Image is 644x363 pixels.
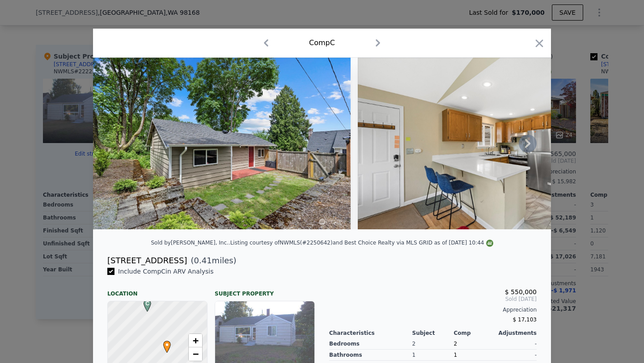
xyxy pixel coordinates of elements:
[107,283,208,297] div: Location
[93,58,351,229] img: Property Img
[189,334,202,347] a: Zoom in
[151,240,230,246] div: Sold by [PERSON_NAME], Inc. .
[215,283,315,297] div: Subject Property
[329,329,412,337] div: Characteristics
[161,338,173,351] span: •
[495,350,537,361] div: -
[187,254,236,267] span: ( miles)
[329,295,537,303] span: Sold [DATE]
[453,329,495,337] div: Comp
[453,341,457,347] span: 2
[107,254,187,267] div: [STREET_ADDRESS]
[309,38,335,48] div: Comp C
[412,338,454,350] div: 2
[329,350,412,361] div: Bathrooms
[358,58,615,229] img: Property Img
[194,256,212,265] span: 0.41
[329,306,537,313] div: Appreciation
[495,329,537,337] div: Adjustments
[193,335,199,346] span: +
[141,300,147,305] div: C
[505,288,537,295] span: $ 550,000
[193,348,199,359] span: −
[114,268,217,275] span: Include Comp C in ARV Analysis
[412,350,454,361] div: 1
[189,347,202,361] a: Zoom out
[230,240,493,246] div: Listing courtesy of NWMLS (#2250642) and Best Choice Realty via MLS GRID as of [DATE] 10:44
[513,317,537,323] span: $ 17,103
[495,338,537,350] div: -
[141,300,153,308] span: C
[161,341,166,346] div: •
[412,329,454,337] div: Subject
[453,350,495,361] div: 1
[486,240,493,247] img: NWMLS Logo
[329,338,412,350] div: Bedrooms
